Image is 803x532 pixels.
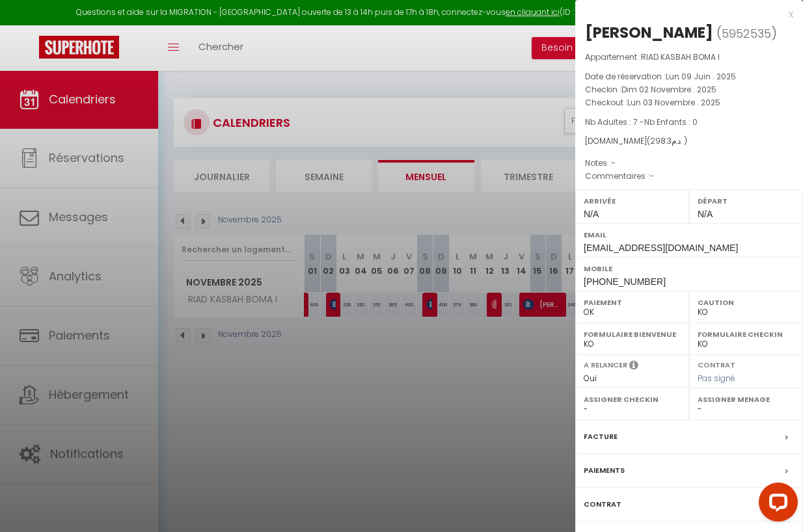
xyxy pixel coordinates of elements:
[644,116,698,127] span: Nb Enfants : 0
[748,477,803,532] iframe: LiveChat chat widget
[584,430,618,444] label: Facture
[575,7,793,22] div: x
[629,360,638,374] i: Sélectionner OUI si vous souhaiter envoyer les séquences de messages post-checkout
[716,24,777,42] span: ( )
[584,276,666,287] span: [PHONE_NUMBER]
[627,97,720,108] span: Lun 03 Novembre . 2025
[584,194,681,207] label: Arrivée
[666,71,736,82] span: Lun 09 Juin . 2025
[584,243,738,253] span: [EMAIL_ADDRESS][DOMAIN_NAME]
[585,170,793,183] p: Commentaires :
[650,135,672,146] span: 298.3
[585,135,793,148] div: [DOMAIN_NAME]
[698,328,795,341] label: Formulaire Checkin
[698,209,713,219] span: N/A
[722,25,771,42] span: 5952535
[641,51,720,62] span: RIAD KASBAH BOMA I
[585,22,713,43] div: [PERSON_NAME]
[584,464,625,477] label: Paiements
[584,296,681,309] label: Paiement
[585,96,793,109] p: Checkout :
[584,360,627,371] label: A relancer
[584,209,599,219] span: N/A
[585,70,793,83] p: Date de réservation :
[611,157,616,168] span: -
[584,328,681,341] label: Formulaire Bienvenue
[585,83,793,96] p: Checkin :
[698,296,795,309] label: Caution
[698,373,735,384] span: Pas signé
[585,51,793,64] p: Appartement :
[698,360,735,368] label: Contrat
[584,228,795,241] label: Email
[585,116,698,127] span: Nb Adultes : 7 -
[647,135,687,146] span: ( د.م. )
[584,262,795,275] label: Mobile
[698,194,795,207] label: Départ
[698,393,795,406] label: Assigner Menage
[649,170,654,181] span: -
[584,393,681,406] label: Assigner Checkin
[584,498,621,511] label: Contrat
[585,157,793,170] p: Notes :
[621,84,716,95] span: Dim 02 Novembre . 2025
